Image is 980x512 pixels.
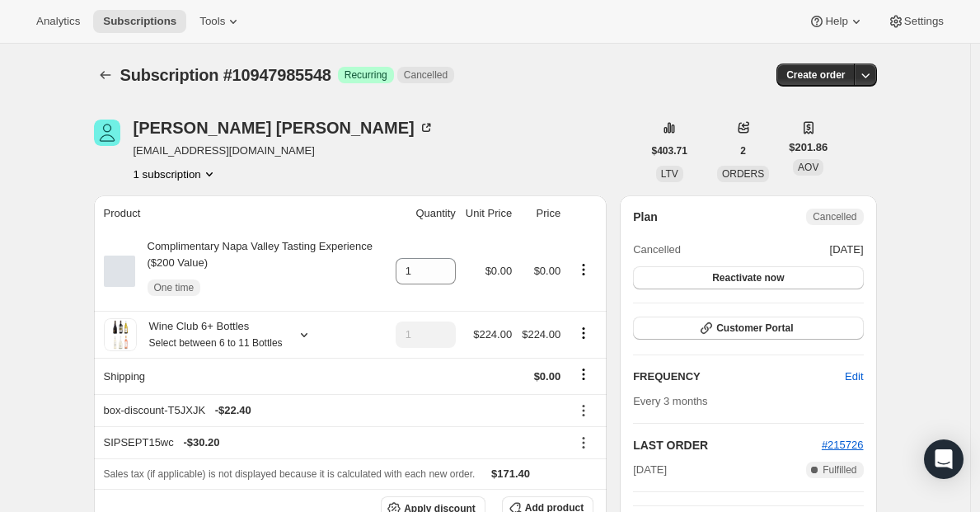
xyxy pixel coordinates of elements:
th: Unit Price [461,195,517,232]
span: Create order [786,68,845,82]
span: Sales tax (if applicable) is not displayed because it is calculated with each new order. [104,468,476,480]
div: [PERSON_NAME] [PERSON_NAME] [134,120,434,136]
button: Create order [776,63,855,87]
button: Edit [835,364,873,390]
div: Open Intercom Messenger [924,439,964,479]
span: $403.71 [652,144,687,157]
span: $171.40 [491,467,530,480]
span: - $30.20 [183,434,219,451]
span: Robert Dean [94,120,120,146]
span: Every 3 months [633,395,707,407]
span: $224.00 [522,328,560,341]
h2: FREQUENCY [633,369,845,385]
span: $224.00 [473,328,512,341]
button: Product actions [570,261,597,279]
span: [DATE] [633,462,667,478]
a: #215726 [822,439,864,451]
span: Customer Portal [716,322,793,335]
span: Edit [845,369,863,385]
span: Help [825,15,847,28]
small: Select between 6 to 11 Bottles [149,337,283,349]
span: $0.00 [534,370,561,383]
span: Cancelled [633,242,681,258]
span: [EMAIL_ADDRESS][DOMAIN_NAME] [134,143,434,159]
span: Cancelled [813,210,856,223]
button: Tools [190,10,251,33]
div: SIPSEPT15wc [104,434,561,451]
span: LTV [661,168,678,180]
div: Wine Club 6+ Bottles [137,318,283,351]
span: Cancelled [404,68,448,82]
span: AOV [798,162,818,173]
button: Reactivate now [633,266,863,289]
div: box-discount-T5JXJK [104,402,561,419]
span: Tools [199,15,225,28]
th: Quantity [391,195,461,232]
button: $403.71 [642,139,697,162]
span: [DATE] [830,242,864,258]
span: 2 [740,144,746,157]
span: One time [154,281,195,294]
span: Reactivate now [712,271,784,284]
button: #215726 [822,437,864,453]
button: Product actions [134,166,218,182]
h2: Plan [633,209,658,225]
span: ORDERS [722,168,764,180]
h2: LAST ORDER [633,437,822,453]
span: $0.00 [534,265,561,277]
button: Subscriptions [94,63,117,87]
th: Price [517,195,565,232]
button: Help [799,10,874,33]
span: Fulfilled [823,463,856,477]
button: Shipping actions [570,365,597,383]
th: Product [94,195,391,232]
button: Product actions [570,324,597,342]
span: $201.86 [789,139,828,156]
span: Subscription #10947985548 [120,66,331,84]
button: Analytics [26,10,90,33]
button: 2 [730,139,756,162]
button: Subscriptions [93,10,186,33]
button: Settings [878,10,954,33]
span: $0.00 [485,265,513,277]
span: - $22.40 [215,402,251,419]
div: Complimentary Napa Valley Tasting Experience ($200 Value) [135,238,386,304]
th: Shipping [94,358,391,394]
span: Subscriptions [103,15,176,28]
span: Recurring [345,68,387,82]
span: Analytics [36,15,80,28]
button: Customer Portal [633,317,863,340]
span: Settings [904,15,944,28]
